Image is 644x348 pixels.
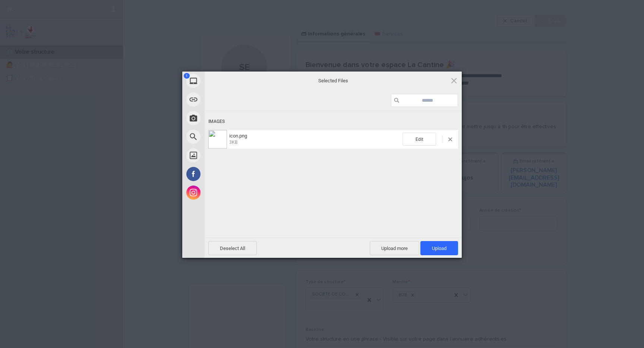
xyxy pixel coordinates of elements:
span: Selected Files [259,77,408,84]
span: icon.png [229,133,247,139]
span: icon.png [227,133,402,145]
img: 0bd94eee-13c7-493f-a56e-2f34b9dc7df7 [208,130,227,149]
div: Images [208,115,458,129]
span: Upload [432,246,446,251]
span: Upload more [370,241,419,255]
div: Unsplash [182,146,272,165]
span: 3KB [229,140,237,145]
div: Instagram [182,183,272,202]
div: Take Photo [182,109,272,127]
span: 1 [184,73,190,79]
div: Web Search [182,127,272,146]
span: Click here or hit ESC to close picker [450,76,458,85]
div: My Device [182,72,272,90]
span: Deselect All [208,241,257,255]
span: Upload [420,241,458,255]
span: Edit [402,133,436,146]
div: Facebook [182,165,272,183]
div: Link (URL) [182,90,272,109]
